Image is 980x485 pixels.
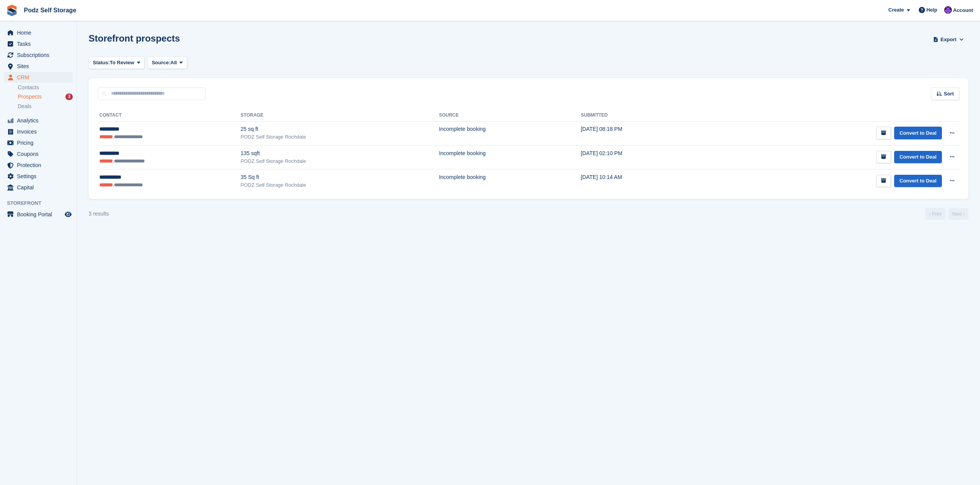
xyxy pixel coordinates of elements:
[894,151,942,164] a: Convert to Deal
[17,38,63,49] span: Tasks
[4,137,73,148] a: menu
[17,160,63,171] span: Protection
[89,33,180,43] h1: Storefront prospects
[581,169,707,193] td: [DATE] 10:14 AM
[4,209,73,220] a: menu
[944,6,952,14] img: Jawed Chowdhary
[18,93,73,101] a: Prospects 3
[581,145,707,169] td: [DATE] 02:10 PM
[581,109,707,122] th: Submitted
[17,126,63,137] span: Invoices
[241,181,439,189] div: PODZ Self Storage Rochdale
[7,199,77,207] span: Storefront
[17,61,63,72] span: Sites
[4,171,73,182] a: menu
[17,50,63,60] span: Subscriptions
[925,208,945,220] a: Previous
[18,84,73,91] a: Contacts
[926,6,937,14] span: Help
[241,125,439,133] div: 25 sq ft
[64,210,73,219] a: Preview store
[171,59,177,67] span: All
[18,102,73,110] a: Deals
[581,121,707,145] td: [DATE] 08:18 PM
[948,208,968,220] a: Next
[17,72,63,83] span: CRM
[89,210,109,218] div: 3 results
[894,127,942,139] a: Convert to Deal
[17,27,63,38] span: Home
[924,208,970,220] nav: Page
[89,57,144,69] button: Status: To Review
[93,59,110,67] span: Status:
[4,115,73,126] a: menu
[888,6,904,14] span: Create
[4,160,73,171] a: menu
[931,33,965,46] button: Export
[147,57,187,69] button: Source: All
[21,4,79,17] a: Podz Self Storage
[17,115,63,126] span: Analytics
[4,27,73,38] a: menu
[4,72,73,83] a: menu
[4,182,73,193] a: menu
[4,126,73,137] a: menu
[17,209,63,220] span: Booking Portal
[98,109,241,122] th: Contact
[17,182,63,193] span: Capital
[894,175,942,187] a: Convert to Deal
[6,5,18,16] img: stora-icon-8386f47178a22dfd0bd8f6a31ec36ba5ce8667c1dd55bd0f319d3a0aa187defe.svg
[439,121,581,145] td: Incomplete booking
[110,59,134,67] span: To Review
[241,133,439,141] div: PODZ Self Storage Rochdale
[4,38,73,49] a: menu
[439,145,581,169] td: Incomplete booking
[17,171,63,182] span: Settings
[241,157,439,165] div: PODZ Self Storage Rochdale
[439,109,581,122] th: Source
[944,90,954,98] span: Sort
[4,149,73,159] a: menu
[953,7,973,14] span: Account
[152,59,170,67] span: Source:
[18,93,42,100] span: Prospects
[241,173,439,181] div: 35 Sq ft
[241,149,439,157] div: 135 sqft
[17,149,63,159] span: Coupons
[65,94,73,100] div: 3
[241,109,439,122] th: Storage
[18,103,32,110] span: Deals
[941,36,957,43] span: Export
[4,50,73,60] a: menu
[4,61,73,72] a: menu
[17,137,63,148] span: Pricing
[439,169,581,193] td: Incomplete booking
